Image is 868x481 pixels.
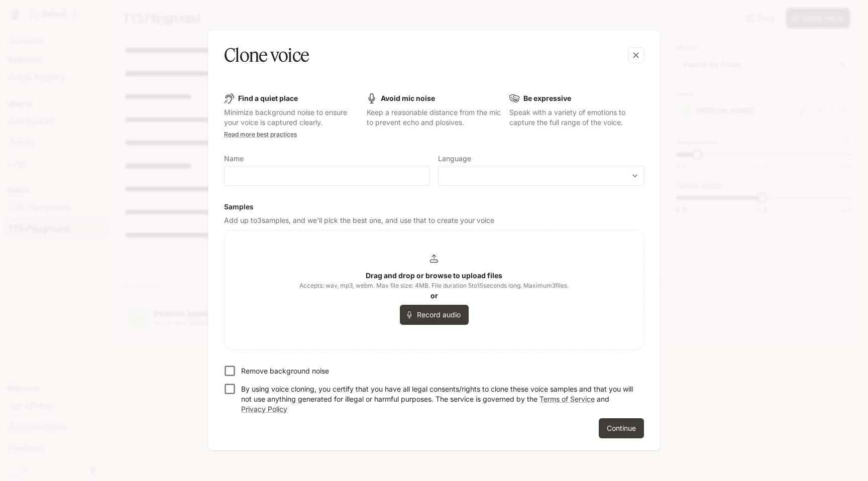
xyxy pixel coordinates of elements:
[539,395,595,403] a: Terms of Service
[224,43,309,68] h5: Clone voice
[400,305,469,325] button: Record audio
[299,281,569,291] span: Accepts: wav, mp3, webm. Max file size: 4MB. File duration 5 to 15 seconds long. Maximum 3 files.
[224,215,644,225] p: Add up to 3 samples, and we'll pick the best one, and use that to create your voice
[438,155,471,162] p: Language
[224,131,297,138] a: Read more best practices
[224,107,359,128] p: Minimize background noise to ensure your voice is captured clearly.
[238,94,298,102] b: Find a quiet place
[224,202,644,212] h6: Samples
[523,94,571,102] b: Be expressive
[430,291,438,300] b: or
[241,405,287,413] a: Privacy Policy
[599,418,644,438] button: Continue
[224,155,244,162] p: Name
[366,271,502,280] b: Drag and drop or browse to upload files
[241,384,636,414] p: By using voice cloning, you certify that you have all legal consents/rights to clone these voice ...
[509,107,644,128] p: Speak with a variety of emotions to capture the full range of the voice.
[381,94,435,102] b: Avoid mic noise
[241,366,329,376] p: Remove background noise
[367,107,501,128] p: Keep a reasonable distance from the mic to prevent echo and plosives.
[439,171,643,181] div: ​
